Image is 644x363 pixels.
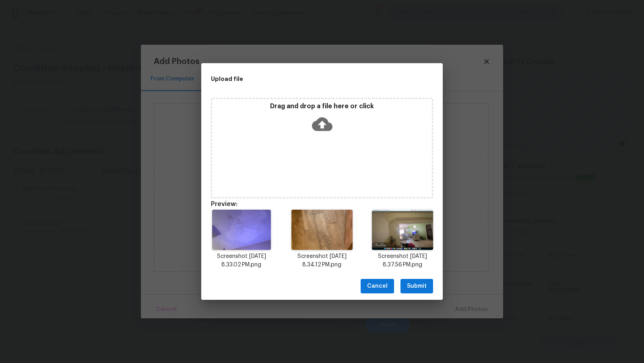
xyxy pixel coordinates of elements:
[372,210,433,250] img: wdYjRMOUZRcbAAAAABJRU5ErkJggg==
[211,252,272,269] p: Screenshot [DATE] 8.33.02 PM.png
[361,279,394,294] button: Cancel
[400,279,433,294] button: Submit
[291,210,353,250] img: ++MvldiIBmQAAAABJRU5ErkJggg==
[211,74,397,83] h2: Upload file
[372,252,433,269] p: Screenshot [DATE] 8.37.56 PM.png
[291,252,353,269] p: Screenshot [DATE] 8.34.12 PM.png
[212,210,271,250] img: L9y0zlJi7vmrgAAAABJRU5ErkJggg==
[407,281,427,291] span: Submit
[367,281,388,291] span: Cancel
[212,102,432,111] p: Drag and drop a file here or click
